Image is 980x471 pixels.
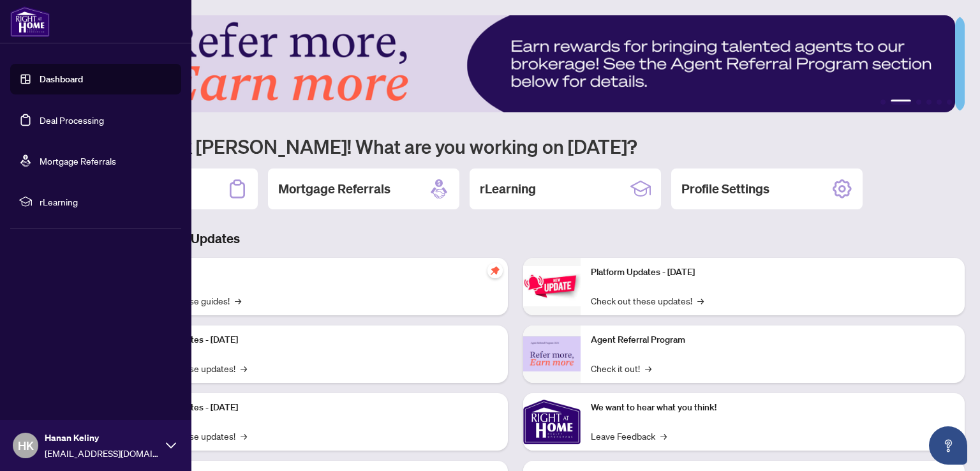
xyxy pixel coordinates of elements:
[45,446,160,460] span: [EMAIL_ADDRESS][DOMAIN_NAME]
[241,361,247,375] span: →
[134,333,498,347] p: Platform Updates - [DATE]
[66,134,965,158] h1: Welcome back [PERSON_NAME]! What are you working on [DATE]?
[66,230,965,248] h3: Brokerage & Industry Updates
[591,429,667,443] a: Leave Feedback→
[45,431,160,445] span: Hanan Keliny
[66,15,955,112] img: Slide 1
[523,336,581,371] img: Agent Referral Program
[487,263,503,278] span: pushpin
[926,100,932,105] button: 4
[591,333,954,347] p: Agent Referral Program
[697,294,704,308] span: →
[660,429,667,443] span: →
[591,294,704,308] a: Check out these updates!→
[241,429,247,443] span: →
[591,361,651,375] a: Check it out!→
[681,180,769,198] h2: Profile Settings
[235,294,241,308] span: →
[645,361,651,375] span: →
[10,6,50,37] img: logo
[40,73,83,85] a: Dashboard
[591,265,954,280] p: Platform Updates - [DATE]
[523,266,581,306] img: Platform Updates - June 23, 2025
[891,100,911,105] button: 2
[591,401,954,415] p: We want to hear what you think!
[40,114,104,126] a: Deal Processing
[880,100,886,105] button: 1
[916,100,921,105] button: 3
[929,426,967,465] button: Open asap
[947,100,952,105] button: 6
[40,155,116,167] a: Mortgage Referrals
[40,195,172,209] span: rLearning
[937,100,942,105] button: 5
[278,180,390,198] h2: Mortgage Referrals
[480,180,536,198] h2: rLearning
[134,401,498,415] p: Platform Updates - [DATE]
[523,393,581,451] img: We want to hear what you think!
[18,437,34,454] span: HK
[134,265,498,280] p: Self-Help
